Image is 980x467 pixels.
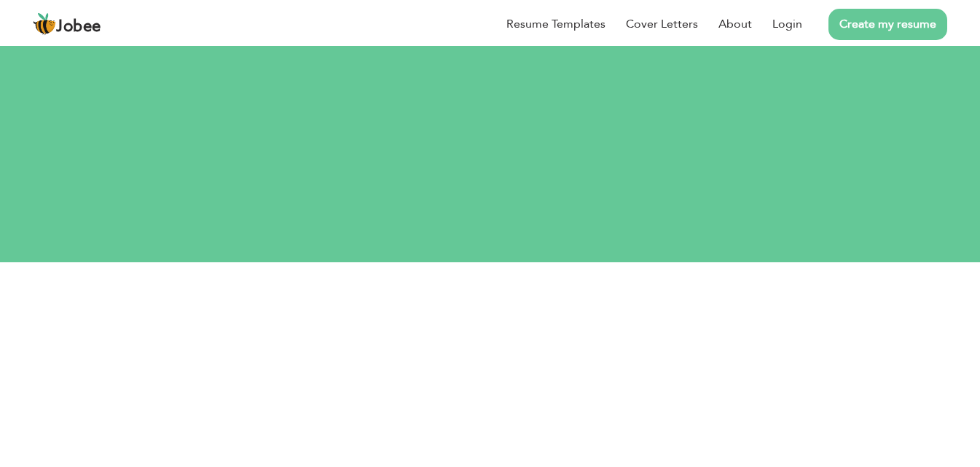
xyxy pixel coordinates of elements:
[828,9,947,40] a: Create my resume
[33,12,101,36] a: Jobee
[718,15,752,33] a: About
[626,15,698,33] a: Cover Letters
[33,12,56,36] img: jobee.io
[772,15,802,33] a: Login
[56,19,101,35] span: Jobee
[506,15,605,33] a: Resume Templates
